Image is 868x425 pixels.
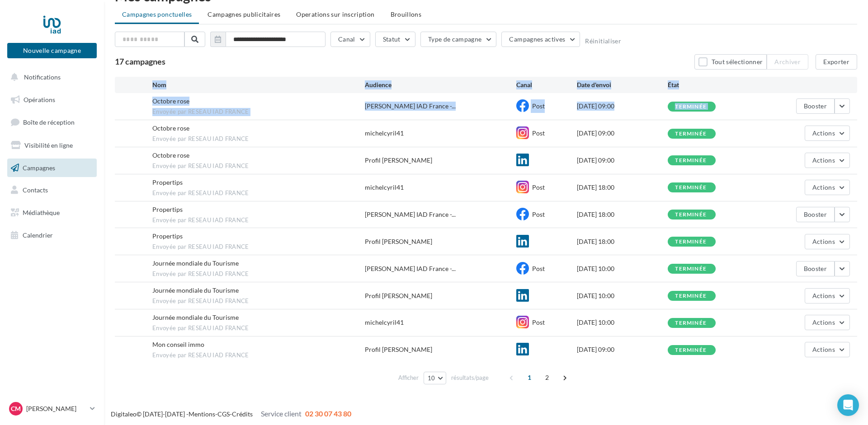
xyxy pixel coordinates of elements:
[152,97,189,105] span: Octobre rose
[675,239,707,245] div: terminée
[837,394,859,416] div: Open Intercom Messenger
[675,131,707,137] div: terminée
[152,341,204,348] span: Mon conseil immo
[675,158,707,163] div: terminée
[5,136,99,155] a: Visibilité en ligne
[391,10,422,18] span: Brouillons
[812,238,835,245] span: Actions
[796,207,835,222] button: Booster
[152,232,183,240] span: Propertips
[152,151,189,159] span: Octobre rose
[5,112,99,132] a: Boîte de réception
[152,216,365,224] span: Envoyée par RESEAU IAD FRANCE
[796,261,835,276] button: Booster
[5,226,99,245] a: Calendrier
[152,243,365,251] span: Envoyée par RESEAU IAD FRANCE
[805,315,850,330] button: Actions
[577,210,668,219] div: [DATE] 18:00
[577,345,668,354] div: [DATE] 09:00
[217,410,230,418] a: CGS
[522,370,537,385] span: 1
[805,180,850,195] button: Actions
[189,410,215,418] a: Mentions
[577,237,668,246] div: [DATE] 18:00
[540,370,554,385] span: 2
[816,54,857,70] button: Exporter
[330,32,370,47] button: Canal
[7,400,97,417] a: CM [PERSON_NAME]
[152,135,365,143] span: Envoyée par RESEAU IAD FRANCE
[585,37,621,45] button: Réinitialiser
[420,32,497,47] button: Type de campagne
[812,346,835,353] span: Actions
[675,212,707,218] div: terminée
[261,409,302,418] span: Service client
[111,410,137,418] a: Digitaleo
[675,104,707,110] div: terminée
[805,342,850,357] button: Actions
[796,98,835,114] button: Booster
[24,141,73,149] span: Visibilité en ligne
[675,185,707,191] div: terminée
[152,205,183,213] span: Propertips
[152,286,239,294] span: Journée mondiale du Tourisme
[805,126,850,141] button: Actions
[501,32,580,47] button: Campagnes actives
[5,203,99,222] a: Médiathèque
[365,345,432,354] div: Profil [PERSON_NAME]
[365,129,404,138] div: michelcyril41
[365,291,432,300] div: Profil [PERSON_NAME]
[152,270,365,278] span: Envoyée par RESEAU IAD FRANCE
[675,266,707,272] div: terminée
[577,264,668,273] div: [DATE] 10:00
[532,129,545,137] span: Post
[152,324,365,332] span: Envoyée par RESEAU IAD FRANCE
[152,162,365,170] span: Envoyée par RESEAU IAD FRANCE
[152,259,239,267] span: Journée mondiale du Tourisme
[24,73,61,81] span: Notifications
[428,374,435,382] span: 10
[365,264,456,273] span: [PERSON_NAME] IAD France -...
[152,108,365,116] span: Envoyée par RESEAU IAD FRANCE
[5,159,99,177] a: Campagnes
[532,210,545,218] span: Post
[7,43,97,58] button: Nouvelle campagne
[424,372,447,384] button: 10
[577,102,668,111] div: [DATE] 09:00
[577,156,668,165] div: [DATE] 09:00
[24,96,55,103] span: Opérations
[232,410,253,418] a: Crédits
[152,80,365,89] div: Nom
[805,153,850,168] button: Actions
[365,102,456,111] span: [PERSON_NAME] IAD France -...
[812,129,835,137] span: Actions
[812,183,835,191] span: Actions
[296,10,374,18] span: Operations sur inscription
[23,231,53,239] span: Calendrier
[668,80,759,89] div: État
[577,183,668,192] div: [DATE] 18:00
[152,189,365,197] span: Envoyée par RESEAU IAD FRANCE
[451,374,489,382] span: résultats/page
[152,351,365,360] span: Envoyée par RESEAU IAD FRANCE
[532,102,545,110] span: Post
[516,80,577,89] div: Canal
[532,265,545,272] span: Post
[115,56,165,66] span: 17 campagnes
[577,129,668,138] div: [DATE] 09:00
[365,318,404,327] div: michelcyril41
[577,291,668,300] div: [DATE] 10:00
[509,35,565,43] span: Campagnes actives
[5,68,95,87] button: Notifications
[675,347,707,353] div: terminée
[805,288,850,304] button: Actions
[365,156,432,165] div: Profil [PERSON_NAME]
[11,404,21,413] span: CM
[152,178,183,186] span: Propertips
[365,210,456,219] span: [PERSON_NAME] IAD France -...
[365,237,432,246] div: Profil [PERSON_NAME]
[208,10,280,18] span: Campagnes publicitaires
[152,124,189,132] span: Octobre rose
[812,156,835,164] span: Actions
[694,54,767,70] button: Tout sélectionner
